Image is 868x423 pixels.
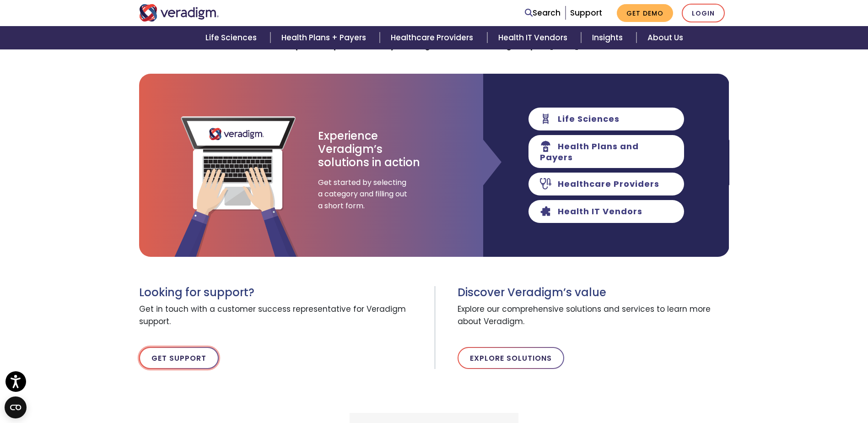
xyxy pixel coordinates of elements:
[318,130,421,169] h3: Experience Veradigm’s solutions in action
[617,4,673,22] a: Get Demo
[682,4,725,22] a: Login
[194,26,270,49] a: Life Sciences
[525,7,561,19] a: Search
[270,26,380,49] a: Health Plans + Payers
[458,299,729,332] span: Explore our comprehensive solutions and services to learn more about Veradigm.
[139,347,219,369] a: Get Support
[570,7,602,18] a: Support
[287,40,581,51] strong: Explore the possibilities by booking time with a Veradigm expert [DATE].
[581,26,636,49] a: Insights
[139,286,427,299] h3: Looking for support?
[139,4,219,22] img: Veradigm logo
[636,26,694,49] a: About Us
[458,347,564,369] a: Explore Solutions
[458,286,729,299] h3: Discover Veradigm’s value
[318,177,410,212] span: Get started by selecting a category and filling out a short form.
[380,26,487,49] a: Healthcare Providers
[5,396,27,418] button: Open CMP widget
[139,299,427,332] span: Get in touch with a customer success representative for Veradigm support.
[822,377,857,412] iframe: Drift Chat Widget
[487,26,581,49] a: Health IT Vendors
